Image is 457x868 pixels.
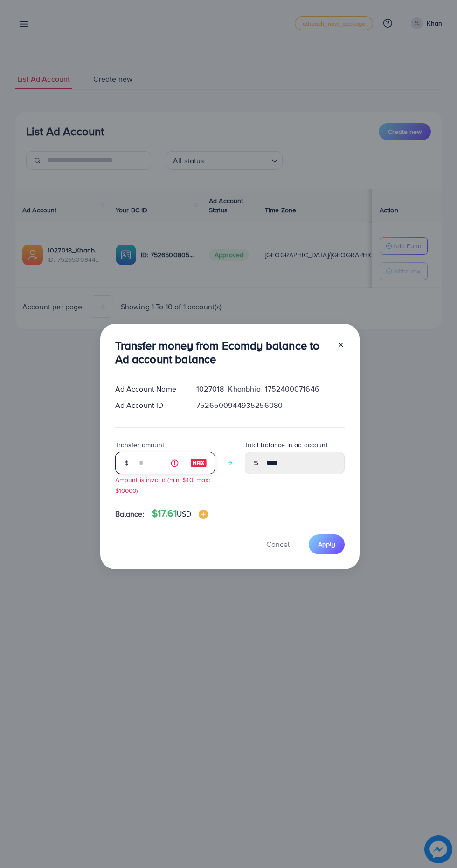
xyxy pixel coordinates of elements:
[108,384,189,394] div: Ad Account Name
[108,400,189,411] div: Ad Account ID
[115,475,210,495] small: Amount is invalid (min: $10, max: $10000)
[199,510,208,519] img: image
[152,508,208,519] h4: $17.61
[309,534,345,554] button: Apply
[255,534,301,554] button: Cancel
[266,539,290,549] span: Cancel
[115,440,164,449] label: Transfer amount
[245,440,328,449] label: Total balance in ad account
[115,339,330,366] h3: Transfer money from Ecomdy balance to Ad account balance
[115,509,145,519] span: Balance:
[190,457,207,469] img: image
[177,509,191,519] span: USD
[189,384,352,394] div: 1027018_Khanbhia_1752400071646
[189,400,352,411] div: 7526500944935256080
[318,539,335,549] span: Apply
